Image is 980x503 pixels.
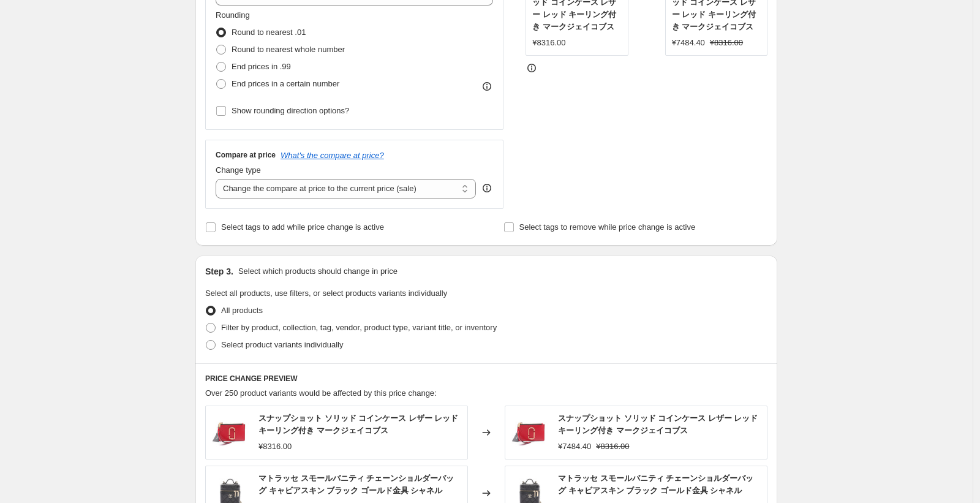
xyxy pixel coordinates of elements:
span: Select product variants individually [221,340,343,349]
span: End prices in a certain number [232,79,339,88]
h2: Step 3. [205,265,233,278]
img: 876108_original_37943195-caf5-4073-8c4c-090c7f46463e_80x.jpg [511,414,548,451]
strike: ¥8316.00 [710,37,743,49]
span: スナップショット ソリッド コインケース レザー レッド キーリング付き マークジェイコブス [258,414,458,435]
span: マトラッセ スモールバニティ チェーンショルダーバッグ キャビアスキン ブラック ゴールド金具 シャネル [258,474,454,495]
span: Filter by product, collection, tag, vendor, product type, variant title, or inventory [221,323,497,332]
h3: Compare at price [216,150,276,160]
span: Select all products, use filters, or select products variants individually [205,289,447,298]
span: Rounding [216,10,250,20]
span: All products [221,306,263,315]
p: Select which products should change in price [238,265,398,278]
img: 876108_original_37943195-caf5-4073-8c4c-090c7f46463e_80x.jpg [212,414,249,451]
span: Round to nearest whole number [232,45,345,54]
span: End prices in .99 [232,62,291,71]
span: Change type [216,165,261,175]
strike: ¥8316.00 [596,441,629,453]
div: ¥7484.40 [672,37,705,49]
span: Select tags to remove while price change is active [519,222,696,232]
button: What's the compare at price? [281,151,384,160]
div: help [481,182,493,194]
div: ¥8316.00 [532,37,565,49]
span: マトラッセ スモールバニティ チェーンショルダーバッグ キャビアスキン ブラック ゴールド金具 シャネル [558,474,753,495]
div: ¥7484.40 [558,441,591,453]
h6: PRICE CHANGE PREVIEW [205,374,767,384]
span: スナップショット ソリッド コインケース レザー レッド キーリング付き マークジェイコブス [558,414,758,435]
span: Select tags to add while price change is active [221,222,384,232]
span: Show rounding direction options? [232,106,349,115]
span: Over 250 product variants would be affected by this price change: [205,388,437,398]
div: ¥8316.00 [258,441,292,453]
span: Round to nearest .01 [232,28,306,37]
